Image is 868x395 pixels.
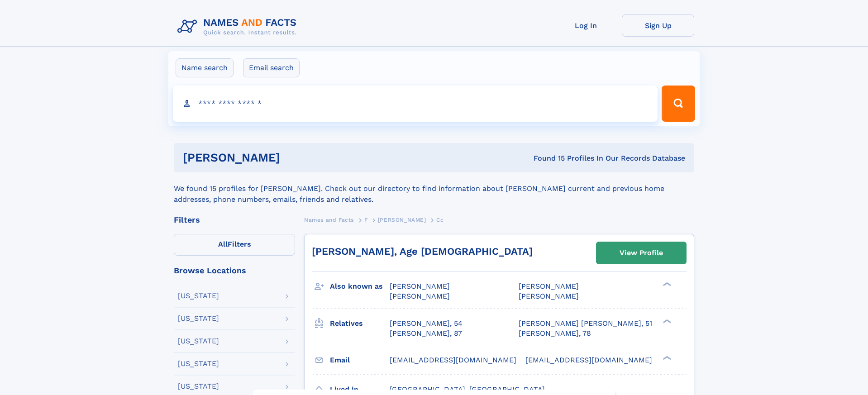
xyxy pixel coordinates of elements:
label: Name search [176,58,234,77]
span: All [218,240,228,248]
div: [US_STATE] [178,383,219,390]
label: Email search [243,58,300,77]
a: Names and Facts [304,214,354,225]
div: View Profile [620,243,663,263]
span: [PERSON_NAME] [378,217,426,223]
a: Sign Up [622,14,694,37]
a: [PERSON_NAME], Age [DEMOGRAPHIC_DATA] [312,246,533,257]
h3: Email [330,352,390,368]
a: [PERSON_NAME], 54 [390,319,463,328]
div: Found 15 Profiles In Our Records Database [407,153,685,163]
div: ❯ [661,281,672,287]
span: [PERSON_NAME] [519,282,579,290]
input: search input [173,86,658,122]
span: [PERSON_NAME] [390,282,450,290]
label: Filters [174,234,295,256]
span: F [364,217,368,223]
span: [EMAIL_ADDRESS][DOMAIN_NAME] [390,356,516,364]
a: [PERSON_NAME], 87 [390,328,462,338]
a: View Profile [596,242,686,264]
h1: [PERSON_NAME] [183,152,407,163]
span: [PERSON_NAME] [390,292,450,300]
a: Log In [549,14,622,37]
div: Filters [174,216,295,224]
span: [PERSON_NAME] [519,292,579,300]
div: [US_STATE] [178,360,219,367]
h3: Relatives [330,316,390,331]
button: Search Button [662,86,695,122]
div: [US_STATE] [178,315,219,322]
div: Browse Locations [174,267,295,275]
div: ❯ [661,355,672,361]
span: [GEOGRAPHIC_DATA], [GEOGRAPHIC_DATA] [390,385,545,394]
div: ❯ [661,318,672,324]
a: [PERSON_NAME], 78 [519,328,591,338]
span: [EMAIL_ADDRESS][DOMAIN_NAME] [525,356,652,364]
div: [US_STATE] [178,292,219,300]
img: Logo Names and Facts [174,14,304,39]
span: Cc [436,217,444,223]
div: [US_STATE] [178,338,219,345]
div: We found 15 profiles for [PERSON_NAME]. Check out our directory to find information about [PERSON... [174,172,694,205]
h3: Also known as [330,279,390,294]
a: [PERSON_NAME] [378,214,426,225]
a: [PERSON_NAME] [PERSON_NAME], 51 [519,319,652,328]
a: F [364,214,368,225]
